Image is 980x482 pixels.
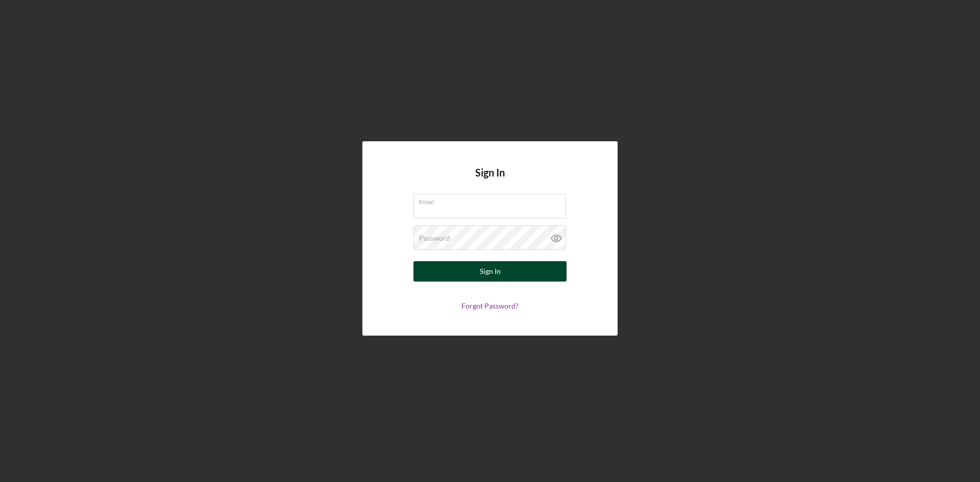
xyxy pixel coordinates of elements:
[419,234,450,242] label: Password
[461,301,519,310] a: Forgot Password?
[480,261,501,282] div: Sign In
[475,167,505,194] h4: Sign In
[413,261,567,282] button: Sign In
[419,194,566,206] label: Email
